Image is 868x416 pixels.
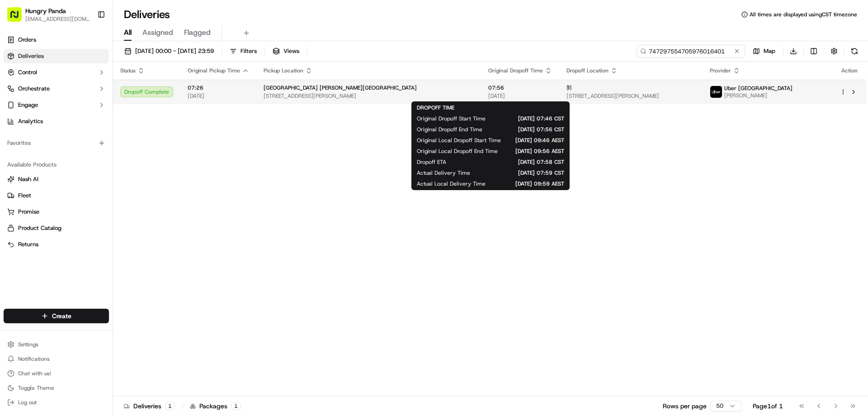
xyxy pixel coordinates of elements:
span: [DATE] 09:59 AEST [500,180,564,187]
div: 📗 [9,203,16,210]
span: Control [18,68,37,77]
span: Toggle Theme [18,384,54,392]
span: Actual Local Delivery Time [417,180,486,187]
span: Pickup Location [264,67,303,74]
span: [DATE] 07:58 CST [461,158,564,166]
a: Analytics [4,114,109,129]
span: [PERSON_NAME] [724,92,793,99]
button: Hungry Panda [25,6,66,15]
span: 07:56 [488,84,552,91]
span: [DATE] 07:56 CST [497,126,564,133]
div: Action [840,67,859,74]
div: Page 1 of 1 [753,402,783,411]
span: Promise [18,208,39,216]
button: Orchestrate [4,81,109,96]
button: Control [4,65,109,80]
button: Refresh [848,45,861,57]
span: Assigned [142,27,173,38]
button: Product Catalog [4,221,109,235]
button: Views [269,45,303,57]
span: Orders [18,36,36,44]
button: Notifications [4,353,109,365]
span: DROPOFF TIME [417,104,454,111]
img: uber-new-logo.jpeg [710,86,722,98]
span: 郭 [566,84,572,91]
button: Chat with us! [4,367,109,380]
span: [DATE] 00:00 - [DATE] 23:59 [135,47,214,55]
img: 1736555255976-a54dd68f-1ca7-489b-9aae-adbdc363a1c4 [9,86,25,103]
span: Settings [18,341,38,348]
span: Fleet [18,191,31,200]
span: Analytics [18,117,43,125]
span: Map [764,47,775,55]
span: Returns [18,240,38,249]
span: Chat with us! [18,370,51,377]
span: Product Catalog [18,224,61,232]
a: Nash AI [7,175,105,183]
button: Hungry Panda[EMAIL_ADDRESS][DOMAIN_NAME] [4,4,94,25]
span: Status [120,67,136,74]
input: Type to search [637,45,745,57]
span: [STREET_ADDRESS][PERSON_NAME] [566,92,695,100]
span: Actual Delivery Time [417,169,470,177]
button: Returns [4,237,109,252]
span: Views [283,47,299,55]
span: [DATE] [188,92,249,100]
div: 1 [165,402,175,410]
span: 11:31 AM [35,140,61,148]
span: [DATE] 09:46 AEST [515,137,564,144]
button: Toggle Theme [4,382,109,394]
button: See all [140,116,165,127]
img: 1736555255976-a54dd68f-1ca7-489b-9aae-adbdc363a1c4 [18,165,25,172]
button: Log out [4,396,109,409]
a: Powered byPylon [64,224,109,231]
button: Nash AI [4,172,109,186]
span: All [124,27,132,38]
a: Orders [4,33,109,47]
span: [DATE] 07:46 CST [500,115,564,122]
span: Original Dropoff Time [488,67,543,74]
span: • [30,140,33,148]
span: Original Pickup Time [188,67,240,74]
img: 1727276513143-84d647e1-66c0-4f92-a045-3c9f9f5dfd92 [19,86,35,103]
span: Original Dropoff End Time [417,126,482,133]
button: Start new chat [154,89,165,100]
button: Engage [4,98,109,112]
span: Knowledge Base [18,202,69,211]
div: Past conversations [9,118,61,125]
span: Filters [241,47,257,55]
button: Promise [4,205,109,219]
p: Rows per page [663,402,707,411]
img: Nash [9,9,27,27]
span: Orchestrate [18,85,50,93]
span: [DATE] 09:56 AEST [512,148,564,155]
span: 07:26 [188,84,249,91]
div: 1 [231,402,241,410]
span: 8月27日 [80,165,101,172]
span: • [75,165,78,172]
a: Promise [7,208,105,216]
span: Log out [18,399,37,406]
button: Settings [4,338,109,351]
button: [EMAIL_ADDRESS][DOMAIN_NAME] [25,15,90,23]
p: Welcome 👋 [9,36,165,51]
span: Engage [18,101,38,109]
div: Available Products [4,158,109,172]
span: Nash AI [18,175,38,183]
span: Dropoff Location [566,67,609,74]
span: [STREET_ADDRESS][PERSON_NAME] [264,92,474,100]
div: Favorites [4,136,109,150]
span: Original Dropoff Start Time [417,115,486,122]
span: Original Local Dropoff End Time [417,148,498,155]
button: Create [4,309,109,323]
span: All times are displayed using CST timezone [750,11,857,18]
a: Fleet [7,191,105,200]
span: Flagged [184,27,211,38]
a: 💻API Documentation [73,199,149,215]
a: 📗Knowledge Base [5,199,73,215]
button: [DATE] 00:00 - [DATE] 23:59 [120,45,218,57]
a: Returns [7,240,105,249]
span: Dropoff ETA [417,158,446,166]
span: Provider [710,67,731,74]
